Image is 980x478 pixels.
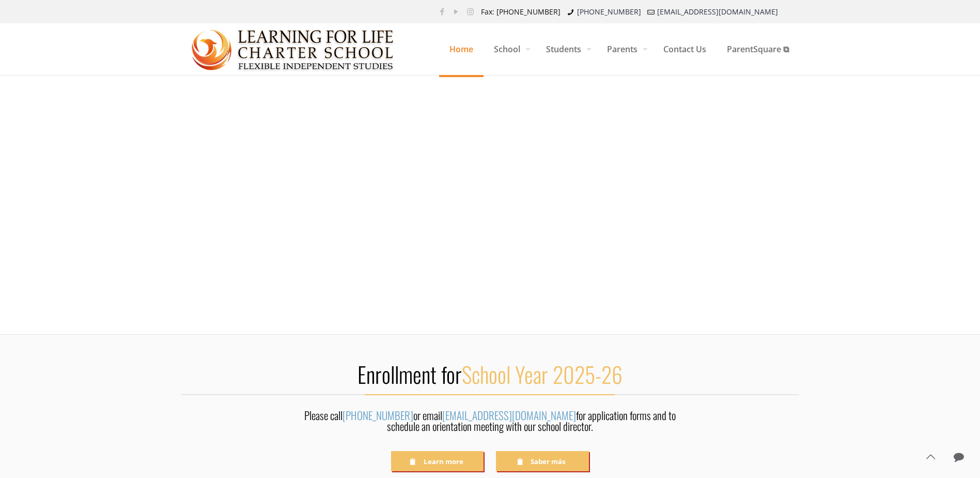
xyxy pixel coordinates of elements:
a: Learn more [391,451,484,471]
span: School [484,34,536,65]
div: Please call or email for application forms and to schedule an orientation meeting with our school... [294,410,686,437]
a: [PHONE_NUMBER] [343,407,413,423]
span: School Year 2025-26 [462,358,623,390]
i: mail [646,7,657,17]
span: ParentSquare ⧉ [717,34,799,65]
img: Home [192,24,395,76]
a: YouTube icon [451,6,462,17]
a: Instagram icon [465,6,476,17]
h2: Enrollment for [181,361,799,387]
a: Facebook icon [437,6,448,17]
i: phone [566,7,576,17]
a: Back to top icon [920,446,941,468]
span: Contact Us [653,34,717,65]
a: Students [536,23,597,75]
a: Home [439,23,484,75]
span: Students [536,34,597,65]
span: Parents [597,34,653,65]
a: [EMAIL_ADDRESS][DOMAIN_NAME] [657,7,778,17]
a: Contact Us [653,23,717,75]
a: Learning for Life Charter School [192,23,395,75]
a: Saber más [496,451,588,471]
span: Home [439,34,484,65]
a: School [484,23,536,75]
a: ParentSquare ⧉ [717,23,799,75]
a: [PHONE_NUMBER] [577,7,641,17]
a: [EMAIL_ADDRESS][DOMAIN_NAME] [442,407,576,423]
a: Parents [597,23,653,75]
